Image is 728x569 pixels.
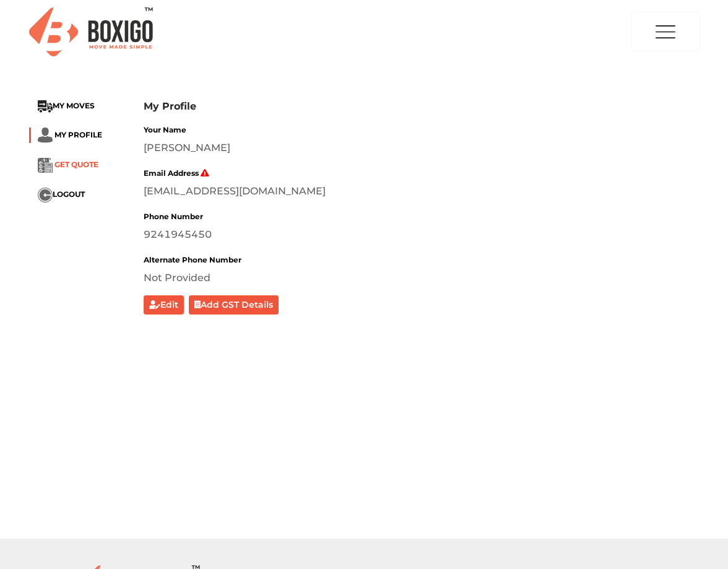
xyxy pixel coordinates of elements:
[38,101,95,110] a: ...MY MOVES
[54,160,98,169] span: GET QUOTE
[144,184,699,199] div: [EMAIL_ADDRESS][DOMAIN_NAME]
[144,295,184,315] button: Edit
[144,211,203,222] label: Phone Number
[38,129,102,139] a: ... MY PROFILE
[653,14,678,50] img: menu
[53,101,95,110] span: MY MOVES
[53,189,85,199] span: LOGOUT
[144,141,699,155] div: [PERSON_NAME]
[144,124,186,136] label: Your Name
[144,100,699,112] h3: My Profile
[38,160,98,169] a: ... GET QUOTE
[144,271,699,285] div: Not Provided
[38,188,85,202] button: ...LOGOUT
[38,158,53,173] img: ...
[29,7,153,56] img: Boxigo
[189,295,279,315] button: Add GST Details
[144,254,241,266] label: Alternate Phone Number
[144,168,209,179] label: Email Address
[38,128,53,143] img: ...
[38,100,53,113] img: ...
[144,227,699,242] div: 9241945450
[38,188,53,202] img: ...
[54,129,102,139] span: MY PROFILE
